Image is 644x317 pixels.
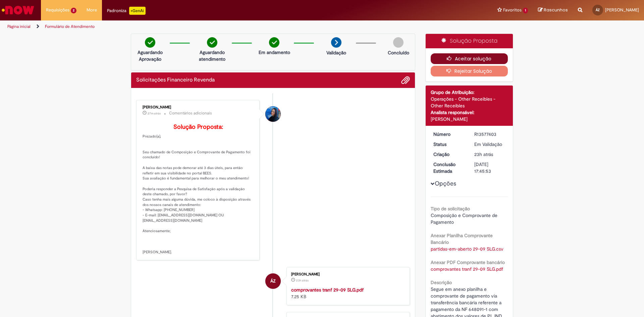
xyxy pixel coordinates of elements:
[426,34,513,48] div: Solução Proposta
[388,49,409,56] p: Concluído
[148,111,161,115] span: 27m atrás
[474,151,493,157] time: 29/09/2025 14:45:53
[401,76,410,85] button: Adicionar anexos
[523,8,528,13] span: 1
[503,7,522,13] span: Favoritos
[431,116,508,122] div: [PERSON_NAME]
[134,49,166,62] p: Aguardando Aprovação
[173,123,223,131] b: Solução Proposta:
[145,37,155,48] img: check-circle-green.png
[428,141,470,148] dt: Status
[296,278,309,282] span: 23h atrás
[428,151,470,158] dt: Criação
[296,278,309,282] time: 29/09/2025 14:45:29
[45,24,95,29] a: Formulário de Atendimento
[431,232,493,245] b: Anexar Planilha Comprovante Bancário
[431,206,470,212] b: Tipo de solicitação
[291,287,364,293] a: comprovantes tranf 29-09 SLG.pdf
[544,7,568,13] span: Rascunhos
[259,49,290,56] p: Em andamento
[270,273,276,289] span: ÁZ
[431,96,508,109] div: Operações - Other Receibles - Other Receibles
[431,53,508,64] button: Aceitar solução
[428,161,470,174] dt: Conclusão Estimada
[265,106,281,122] div: Luana Albuquerque
[87,7,97,13] span: More
[596,8,600,12] span: ÁZ
[474,131,505,138] div: R13577403
[136,77,215,83] h2: Solicitações Financeiro Revenda Histórico de tíquete
[107,7,146,15] div: Padroniza
[143,124,254,255] p: Prezado(a), Seu chamado de Composição e Comprovante de Pagamento foi concluído! A baixa das notas...
[207,37,217,48] img: check-circle-green.png
[169,110,212,116] small: Comentários adicionais
[331,37,341,48] img: arrow-next.png
[1,3,35,17] img: ServiceNow
[71,8,76,13] span: 2
[143,105,254,109] div: [PERSON_NAME]
[265,273,281,289] div: Ághata Zenker
[474,151,493,157] span: 23h atrás
[431,279,452,285] b: Descrição
[5,20,424,33] ul: Trilhas de página
[393,37,404,48] img: img-circle-grey.png
[148,111,161,115] time: 30/09/2025 13:36:50
[326,49,346,56] p: Validação
[474,141,505,148] div: Em Validação
[431,212,499,225] span: Composição e Comprovante de Pagamento
[269,37,279,48] img: check-circle-green.png
[605,7,639,13] span: [PERSON_NAME]
[538,7,568,13] a: Rascunhos
[428,131,470,138] dt: Número
[46,7,69,13] span: Requisições
[129,7,146,15] p: +GenAi
[431,266,503,272] a: Download de comprovantes tranf 29-09 SLG.pdf
[431,66,508,76] button: Rejeitar Solução
[474,161,505,174] div: [DATE] 17:45:53
[474,151,505,158] div: 29/09/2025 14:45:53
[196,49,228,62] p: Aguardando atendimento
[291,272,403,276] div: [PERSON_NAME]
[431,246,503,252] a: Download de partidas-em-aberto 29-09 SLG.csv
[431,89,508,96] div: Grupo de Atribuição:
[7,24,31,29] a: Página inicial
[291,286,403,300] div: 7.25 KB
[431,109,508,116] div: Analista responsável:
[431,259,505,265] b: Anexar PDF Comprovante bancário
